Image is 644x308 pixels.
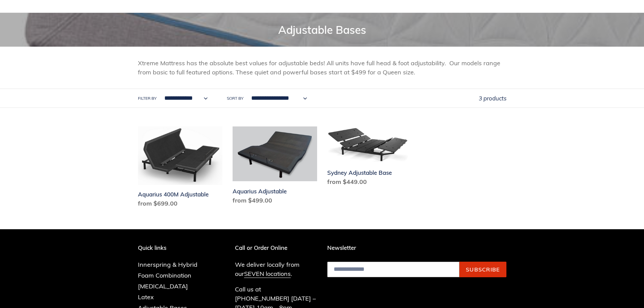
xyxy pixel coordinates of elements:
p: Quick links [138,244,208,251]
input: Email address [327,262,459,277]
label: Sort by [227,95,243,101]
a: Sydney Adjustable Base [327,126,412,189]
a: [MEDICAL_DATA] [138,282,188,290]
a: Aquarius Adjustable [233,126,317,207]
p: Xtreme Mattress has the absolute best values for adjustable beds! All units have full head & foot... [138,58,506,77]
a: Innerspring & Hybrid [138,261,197,268]
p: We deliver locally from our . [235,260,317,278]
span: Subscribe [466,266,500,273]
p: Call or Order Online [235,244,317,251]
span: Adjustable Bases [278,23,366,37]
a: Foam Combination [138,271,191,279]
a: SEVEN locations [244,270,291,278]
label: Filter by [138,95,157,101]
a: Aquarius 400M Adjustable [138,126,222,211]
span: 3 products [479,95,506,102]
p: Newsletter [327,244,506,251]
button: Subscribe [459,262,506,277]
a: Latex [138,293,154,301]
